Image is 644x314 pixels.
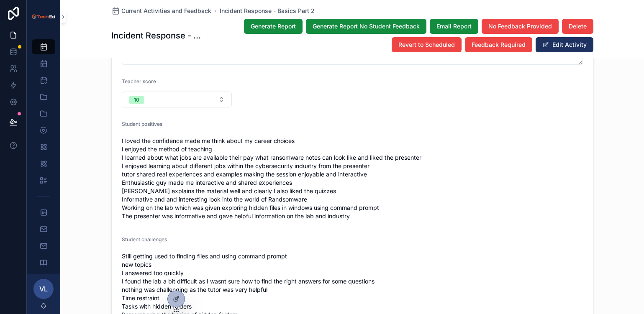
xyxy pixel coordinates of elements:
[569,22,587,31] span: Delete
[121,7,211,15] span: Current Activities and Feedback
[39,284,48,294] span: VL
[220,7,315,15] a: Incident Response - Basics Part 2
[122,92,232,107] button: Select Button
[482,19,559,34] button: No Feedback Provided
[313,22,420,31] span: Generate Report No Student Feedback
[244,19,303,34] button: Generate Report
[251,22,296,31] span: Generate Report
[392,37,462,52] button: Revert to Scheduled
[472,41,526,49] span: Feedback Required
[306,19,426,34] button: Generate Report No Student Feedback
[122,78,156,84] span: Teacher score
[134,96,139,104] div: 10
[111,7,211,15] a: Current Activities and Feedback
[122,121,162,127] span: Student positives
[27,33,60,274] div: scrollable content
[465,37,532,52] button: Feedback Required
[430,19,478,34] button: Email Report
[562,19,593,34] button: Delete
[122,236,167,243] span: Student challenges
[32,14,55,19] img: App logo
[536,37,593,52] button: Edit Activity
[111,30,204,41] h1: Incident Response - Basics Part 2
[488,22,552,31] span: No Feedback Provided
[436,22,472,31] span: Email Report
[122,137,583,220] span: I loved the confidence made me think about my career choices i enjoyed the method of teaching I l...
[398,41,455,49] span: Revert to Scheduled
